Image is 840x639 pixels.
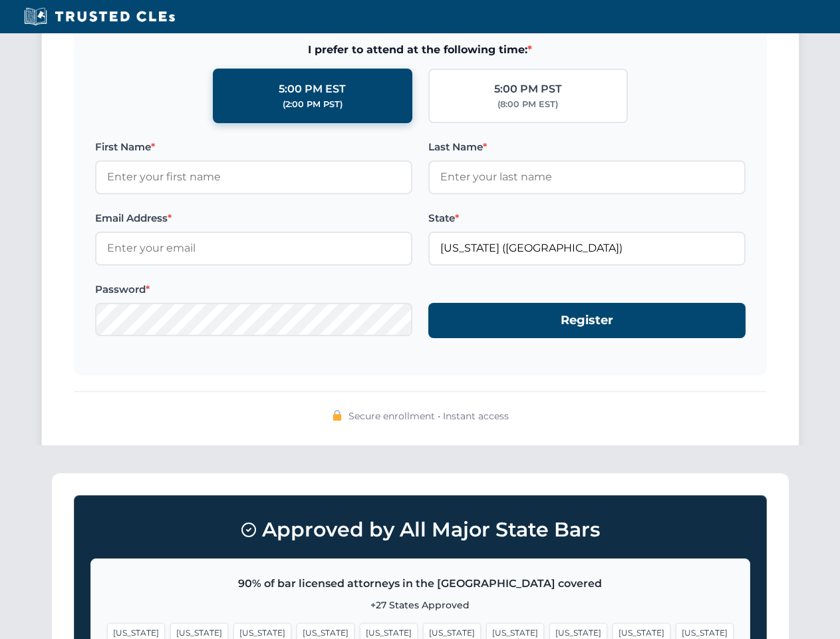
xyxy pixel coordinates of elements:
[428,303,746,338] button: Register
[107,575,734,592] p: 90% of bar licensed attorneys in the [GEOGRAPHIC_DATA] covered
[349,409,509,423] span: Secure enrollment • Instant access
[95,41,746,59] span: I prefer to attend at the following time:
[20,7,179,27] img: Trusted CLEs
[279,81,346,98] div: 5:00 PM EST
[95,210,412,226] label: Email Address
[95,232,412,265] input: Enter your email
[497,98,558,111] div: (8:00 PM EST)
[90,512,750,548] h3: Approved by All Major State Bars
[428,139,746,155] label: Last Name
[95,160,412,194] input: Enter your first name
[95,139,412,155] label: First Name
[332,410,343,421] img: 🔒
[428,160,746,194] input: Enter your last name
[283,98,343,111] div: (2:00 PM PST)
[95,282,412,298] label: Password
[428,210,746,226] label: State
[107,598,734,612] p: +27 States Approved
[494,81,562,98] div: 5:00 PM PST
[428,232,746,265] input: Florida (FL)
